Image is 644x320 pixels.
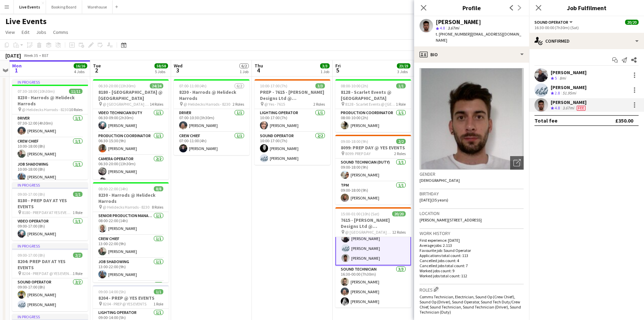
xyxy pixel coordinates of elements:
[510,156,524,170] div: Open photos pop-in
[11,66,22,74] span: 1
[414,3,529,12] h3: Profile
[255,89,330,101] h3: PREP - 7615 - [PERSON_NAME] Designs Ltd @ [GEOGRAPHIC_DATA]
[394,151,406,156] span: 2 Roles
[260,83,287,88] span: 10:00-17:00 (7h)
[33,28,49,37] a: Jobs
[420,238,524,243] p: First experience: [DATE]
[420,68,524,170] img: Crew avatar or photo
[436,31,521,43] span: | [EMAIL_ADDRESS][DOMAIN_NAME]
[446,25,460,30] span: 3.67mi
[92,66,101,74] span: 2
[179,83,207,88] span: 07:00-11:00 (4h)
[335,135,411,205] app-job-card: 09:00-18:00 (9h)2/28099: PREP DAY @ YES EVENTS 8099: PREP DAY2 RolesSound Technician (Duty)1/109:...
[103,205,149,210] span: @ Helidecks Harrods - 8230
[22,53,39,58] span: Week 35
[255,79,330,165] app-job-card: 10:00-17:00 (7h)3/3PREP - 7615 - [PERSON_NAME] Designs Ltd @ [GEOGRAPHIC_DATA] @ Yes - 76152 Role...
[335,109,411,132] app-card-role: Production Coordinator1/108:00-10:00 (2h)[PERSON_NAME]
[12,114,88,137] app-card-role: Driver1/107:30-12:00 (4h30m)[PERSON_NAME]
[255,63,263,69] span: Thu
[93,109,169,132] app-card-role: Video Technician Duty1/106:30-09:00 (2h30m)[PERSON_NAME]
[12,79,88,85] div: In progress
[174,109,249,132] app-card-role: Driver1/107:00-10:30 (3h30m)[PERSON_NAME]
[555,105,560,110] span: 4.8
[255,132,330,165] app-card-role: Sound Operator2/210:00-17:00 (7h)[PERSON_NAME][PERSON_NAME]
[93,63,101,69] span: Tue
[335,89,411,101] h3: 8128 - Scarlet Events @ [GEOGRAPHIC_DATA]
[239,63,249,68] span: 6/2
[529,3,644,12] h3: Job Fulfilment
[420,197,448,202] span: [DATE] (35 years)
[420,230,524,236] h3: Work history
[93,281,169,304] app-card-role: Lighting Technician1/1
[50,28,71,37] a: Comms
[5,16,47,26] h1: Live Events
[335,182,411,205] app-card-role: TPM1/109:00-18:00 (9h)[PERSON_NAME]
[561,105,575,111] div: 3.67mi
[335,145,411,151] h3: 8099: PREP DAY @ YES EVENTS
[73,271,82,276] span: 1 Role
[551,69,587,76] div: [PERSON_NAME]
[93,132,169,155] app-card-role: Production Coordinator1/106:30-15:30 (9h)[PERSON_NAME]
[73,253,82,258] span: 2/2
[335,221,411,265] app-card-role: Sound Operator3/316:30-00:00 (7h30m)[PERSON_NAME][PERSON_NAME][PERSON_NAME]
[335,79,411,132] app-job-card: 08:00-10:00 (2h)1/18128 - Scarlet Events @ [GEOGRAPHIC_DATA] 8128 - Scarlet Events @ [GEOGRAPHIC_...
[534,25,639,30] div: 16:30-00:00 (7h30m) (Sat)
[36,29,46,35] span: Jobs
[174,132,249,155] app-card-role: Crew Chief1/107:00-11:00 (4h)[PERSON_NAME]
[313,102,325,107] span: 2 Roles
[12,63,22,69] span: Mon
[53,29,68,35] span: Comms
[150,102,163,107] span: 14 Roles
[420,253,524,258] p: Applications total count: 113
[555,90,560,95] span: 2.8
[345,151,371,156] span: 8099: PREP DAY
[12,182,88,240] app-job-card: In progress09:00-17:00 (8h)1/18180 - PREP DAY AT YES EVENTS 8180 - PREP DAY AT YES EVENTS1 RoleVi...
[335,207,411,307] app-job-card: 15:00-01:00 (10h) (Sat)20/207615 - [PERSON_NAME] Designs Ltd @ [GEOGRAPHIC_DATA] @ [GEOGRAPHIC_DA...
[577,106,586,111] span: Fee
[551,84,587,90] div: [PERSON_NAME]
[103,301,146,306] span: 8204 - PREP @ YES EVENTS
[46,0,82,14] button: Booking Board
[414,46,529,63] div: Bio
[12,243,88,311] app-job-card: In progress09:00-17:00 (8h)2/28204: PREP DAY AT YES EVENTS 8204 - PREP DAT @ YES EVENTS1 RoleSoun...
[420,258,524,263] p: Cancelled jobs count: 4
[154,186,163,191] span: 8/8
[74,69,87,74] div: 4 Jobs
[341,83,368,88] span: 08:00-10:00 (2h)
[173,66,183,74] span: 3
[335,63,341,69] span: Fri
[18,192,45,197] span: 09:00-17:00 (8h)
[73,210,82,215] span: 1 Role
[558,76,567,81] div: 8mi
[155,69,168,74] div: 5 Jobs
[93,89,169,101] h3: 8180 - [GEOGRAPHIC_DATA] @ [GEOGRAPHIC_DATA]
[420,273,524,278] p: Worked jobs total count: 112
[396,102,406,107] span: 1 Role
[93,182,169,282] app-job-card: 08:00-22:00 (14h)8/88230 - Harrods @ Helideck Harrods @ Helidecks Harrods - 82308 RolesSenior Pro...
[19,28,32,37] a: Edit
[396,139,406,144] span: 2/2
[103,102,150,107] span: @ [GEOGRAPHIC_DATA] - 8180
[174,63,183,69] span: Wed
[420,263,524,268] p: Cancelled jobs total count: 7
[396,83,406,88] span: 1/1
[153,301,163,306] span: 1 Role
[235,83,244,88] span: 6/2
[233,102,244,107] span: 2 Roles
[534,20,568,25] span: Sound Operator
[74,63,87,68] span: 16/16
[184,102,230,107] span: @ Helidecks Harrods - 8230
[561,90,577,96] div: 51.95mi
[335,217,411,229] h3: 7615 - [PERSON_NAME] Designs Ltd @ [GEOGRAPHIC_DATA]
[625,20,639,25] span: 20/20
[436,19,481,25] div: [PERSON_NAME]
[18,89,55,94] span: 07:30-18:00 (10h30m)
[420,178,460,183] span: [DEMOGRAPHIC_DATA]
[240,69,248,74] div: 1 Job
[93,192,169,204] h3: 8230 - Harrods @ Helideck Harrods
[69,89,82,94] span: 11/11
[93,79,169,179] app-job-card: 06:30-20:00 (13h30m)24/248180 - [GEOGRAPHIC_DATA] @ [GEOGRAPHIC_DATA] @ [GEOGRAPHIC_DATA] - 81801...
